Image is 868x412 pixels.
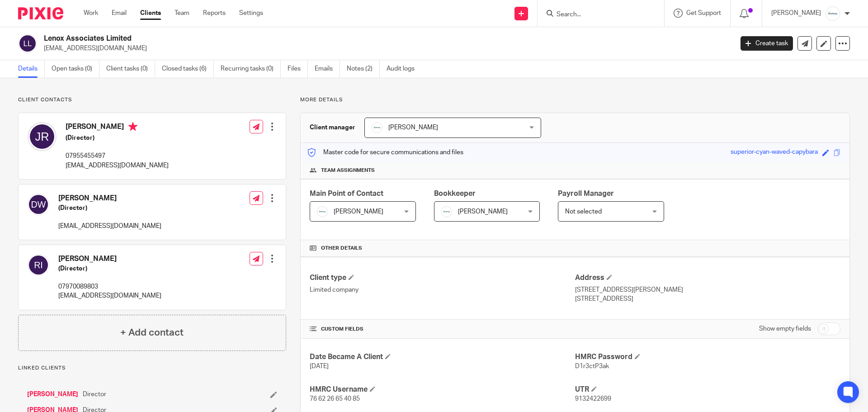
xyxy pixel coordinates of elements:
p: [EMAIL_ADDRESS][DOMAIN_NAME] [58,222,161,231]
a: Client tasks (0) [106,60,155,78]
h4: Client type [310,273,575,283]
div: superior-cyan-waved-capybara [731,147,818,158]
input: Search [556,11,637,19]
img: svg%3E [28,254,49,276]
h4: [PERSON_NAME] [58,194,161,203]
i: Primary [128,122,137,131]
a: Clients [140,9,161,18]
a: Details [18,60,45,78]
a: Recurring tasks (0) [221,60,281,78]
p: [PERSON_NAME] [771,9,821,18]
span: 9132422699 [575,396,611,402]
p: 07955455497 [66,152,169,161]
a: Settings [239,9,263,18]
h4: CUSTOM FIELDS [310,326,575,333]
h5: (Director) [58,264,161,273]
a: Email [112,9,127,18]
a: Emails [315,60,340,78]
span: Not selected [565,208,602,215]
a: Work [84,9,98,18]
h4: [PERSON_NAME] [58,254,161,264]
p: More details [300,96,850,104]
p: [STREET_ADDRESS] [575,294,840,303]
p: Client contacts [18,96,286,104]
h4: HMRC Username [310,385,575,394]
img: svg%3E [28,194,49,215]
img: svg%3E [28,122,57,151]
label: Show empty fields [759,324,811,333]
h5: (Director) [58,204,161,213]
a: Reports [203,9,226,18]
span: [PERSON_NAME] [334,208,383,215]
img: Pixie [18,7,63,19]
p: [STREET_ADDRESS][PERSON_NAME] [575,285,840,294]
p: 07970089803 [58,282,161,291]
span: Get Support [686,10,721,16]
span: Team assignments [321,167,375,174]
span: Bookkeeper [434,190,476,197]
a: Open tasks (0) [52,60,99,78]
span: D1r3ctP3ak [575,363,609,369]
a: Audit logs [387,60,421,78]
a: Files [288,60,308,78]
span: [PERSON_NAME] [388,124,438,131]
span: Payroll Manager [558,190,614,197]
p: [EMAIL_ADDRESS][DOMAIN_NAME] [58,291,161,300]
h4: Date Became A Client [310,352,575,362]
img: Infinity%20Logo%20with%20Whitespace%20.png [826,6,840,21]
h2: Lenox Associates Limited [44,34,590,43]
a: Notes (2) [347,60,380,78]
span: [PERSON_NAME] [458,208,508,215]
img: Infinity%20Logo%20with%20Whitespace%20.png [441,206,452,217]
img: svg%3E [18,34,37,53]
p: Linked clients [18,365,286,372]
a: Team [175,9,189,18]
span: 76 62 26 65 40 85 [310,396,360,402]
p: [EMAIL_ADDRESS][DOMAIN_NAME] [66,161,169,170]
span: Main Point of Contact [310,190,383,197]
img: Infinity%20Logo%20with%20Whitespace%20.png [317,206,328,217]
h4: Address [575,273,840,283]
a: [PERSON_NAME] [27,390,78,399]
span: Director [83,390,106,399]
h4: HMRC Password [575,352,840,362]
span: Other details [321,245,362,252]
h5: (Director) [66,133,169,142]
img: Infinity%20Logo%20with%20Whitespace%20.png [372,122,382,133]
a: Closed tasks (6) [162,60,214,78]
h4: + Add contact [120,326,184,340]
p: Master code for secure communications and files [307,148,463,157]
h3: Client manager [310,123,355,132]
span: [DATE] [310,363,329,369]
p: Limited company [310,285,575,294]
h4: UTR [575,385,840,394]
a: Create task [741,36,793,51]
h4: [PERSON_NAME] [66,122,169,133]
p: [EMAIL_ADDRESS][DOMAIN_NAME] [44,44,727,53]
